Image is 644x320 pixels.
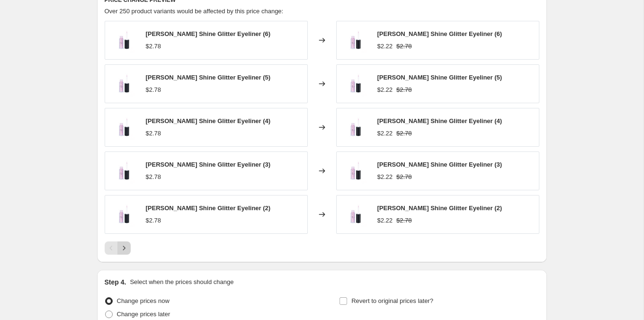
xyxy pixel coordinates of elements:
[110,157,138,185] img: BestOftemplate2023-2024-01-05T145125.089_80x.png
[110,200,138,229] img: BestOftemplate2023-2024-01-05T145125.089_80x.png
[146,30,271,37] span: [PERSON_NAME] Shine Glitter Eyeliner (6)
[341,113,370,142] img: BestOftemplate2023-2024-01-05T145125.089_80x.png
[377,42,393,51] div: $2.22
[396,216,412,225] strike: $2.78
[396,172,412,182] strike: $2.78
[377,216,393,225] div: $2.22
[146,172,161,182] div: $2.78
[117,241,131,255] button: Next
[341,70,370,98] img: BestOftemplate2023-2024-01-05T145125.089_80x.png
[146,129,161,138] div: $2.78
[396,42,412,51] strike: $2.78
[146,42,161,51] div: $2.78
[396,129,412,138] strike: $2.78
[377,161,502,168] span: [PERSON_NAME] Shine Glitter Eyeliner (3)
[341,26,370,54] img: BestOftemplate2023-2024-01-05T145125.089_80x.png
[105,241,131,255] nav: Pagination
[105,277,126,287] h2: Step 4.
[341,200,370,229] img: BestOftemplate2023-2024-01-05T145125.089_80x.png
[146,204,271,212] span: [PERSON_NAME] Shine Glitter Eyeliner (2)
[110,70,138,98] img: BestOftemplate2023-2024-01-05T145125.089_80x.png
[377,74,502,81] span: [PERSON_NAME] Shine Glitter Eyeliner (5)
[146,85,161,95] div: $2.78
[146,216,161,225] div: $2.78
[377,85,393,95] div: $2.22
[117,297,170,304] span: Change prices now
[146,74,271,81] span: [PERSON_NAME] Shine Glitter Eyeliner (5)
[146,117,271,124] span: [PERSON_NAME] Shine Glitter Eyeliner (4)
[351,297,433,304] span: Revert to original prices later?
[377,204,502,212] span: [PERSON_NAME] Shine Glitter Eyeliner (2)
[105,8,284,15] span: Over 250 product variants would be affected by this price change:
[377,172,393,182] div: $2.22
[130,277,233,287] p: Select when the prices should change
[117,311,170,318] span: Change prices later
[110,26,138,54] img: BestOftemplate2023-2024-01-05T145125.089_80x.png
[377,117,502,124] span: [PERSON_NAME] Shine Glitter Eyeliner (4)
[146,161,271,168] span: [PERSON_NAME] Shine Glitter Eyeliner (3)
[396,85,412,95] strike: $2.78
[377,30,502,37] span: [PERSON_NAME] Shine Glitter Eyeliner (6)
[341,157,370,185] img: BestOftemplate2023-2024-01-05T145125.089_80x.png
[110,113,138,142] img: BestOftemplate2023-2024-01-05T145125.089_80x.png
[377,129,393,138] div: $2.22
